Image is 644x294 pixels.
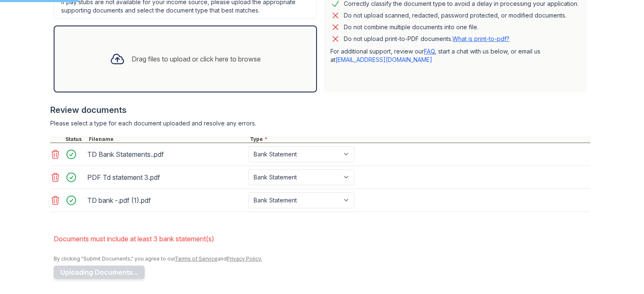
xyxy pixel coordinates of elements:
[344,22,478,32] div: Do not combine multiple documents into one file.
[175,256,218,262] a: Terms of Service
[54,230,590,247] li: Documents must include at least 3 bank statement(s)
[424,48,435,55] a: FAQ
[132,54,261,64] div: Drag files to upload or click here to browse
[330,47,580,64] p: For additional support, review our , start a chat with us below, or email us at
[227,256,262,262] a: Privacy Policy.
[64,136,87,143] div: Status
[87,171,245,184] div: PDF Td statement 3.pdf
[344,10,566,20] div: Do not upload scanned, redacted, password protected, or modified documents.
[54,266,145,279] button: Uploading Documents...
[248,136,590,143] div: Type
[50,119,590,128] div: Please select a type for each document uploaded and resolve any errors.
[335,56,432,63] a: [EMAIL_ADDRESS][DOMAIN_NAME]
[344,35,509,43] p: Do not upload print-to-PDF documents.
[87,136,248,143] div: Filename
[50,104,590,116] div: Review documents
[87,194,245,207] div: TD bank -.pdf (1).pdf
[54,256,590,262] div: By clicking "Submit Documents," you agree to our and
[452,35,509,42] a: What is print-to-pdf?
[87,148,245,161] div: TD Bank Statements..pdf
